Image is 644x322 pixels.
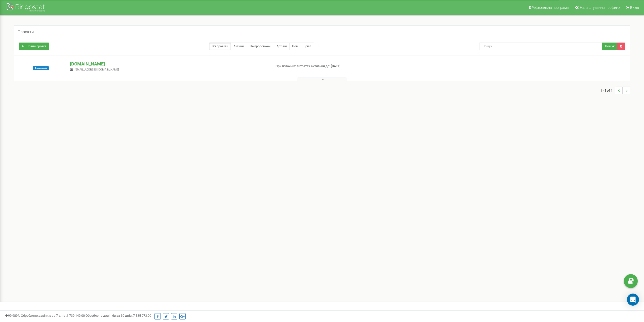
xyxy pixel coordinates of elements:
a: Тріал [301,43,314,50]
p: При поточних витратах активний до: [DATE] [275,64,421,69]
span: Вихід [630,6,639,10]
a: Архівні [274,43,290,50]
div: Open Intercom Messenger [627,294,639,306]
span: Налаштування профілю [580,6,620,10]
h5: Проєкти [18,30,34,34]
a: Всі проєкти [209,43,231,50]
span: Реферальна програма [532,6,569,10]
span: Активний [33,66,49,70]
nav: ... [600,82,630,99]
span: 1 - 1 of 1 [600,87,615,94]
a: Новий проєкт [19,43,49,50]
a: Активні [231,43,247,50]
button: Пошук [602,43,617,50]
a: Не продовжені [247,43,274,50]
a: Нові [289,43,301,50]
span: [EMAIL_ADDRESS][DOMAIN_NAME] [75,68,119,71]
p: [DOMAIN_NAME] [70,61,267,67]
input: Пошук [479,43,602,50]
